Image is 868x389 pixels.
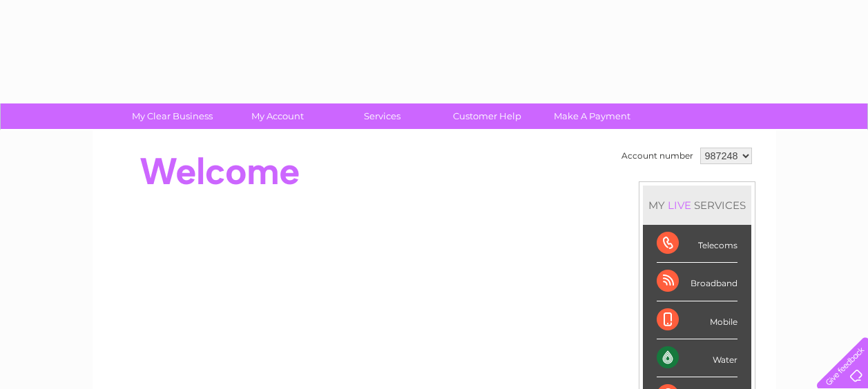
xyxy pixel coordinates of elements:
td: Account number [618,144,697,168]
div: MY SERVICES [643,186,751,225]
a: Make A Payment [535,103,649,129]
a: My Clear Business [115,103,229,129]
div: Telecoms [657,225,737,263]
div: Mobile [657,301,737,339]
a: Customer Help [430,103,544,129]
div: Broadband [657,263,737,301]
a: My Account [220,103,334,129]
a: Services [325,103,439,129]
div: LIVE [665,199,694,212]
div: Water [657,339,737,377]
